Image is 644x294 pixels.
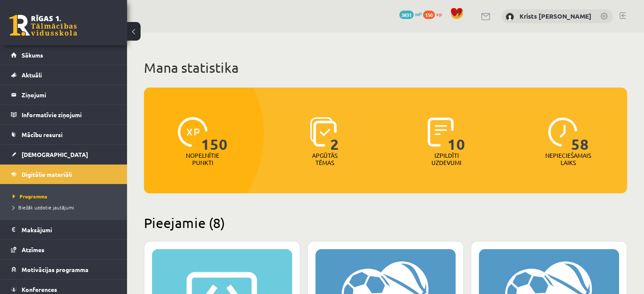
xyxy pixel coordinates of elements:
[436,11,442,17] span: xp
[430,152,463,166] p: Izpildīti uzdevumi
[22,151,88,158] span: [DEMOGRAPHIC_DATA]
[428,117,454,147] img: icon-completed-tasks-ad58ae20a441b2904462921112bc710f1caf180af7a3daa7317a5a94f2d26646.svg
[330,117,339,152] span: 2
[186,152,219,166] p: Nopelnītie punkti
[22,170,72,178] span: Digitālie materiāli
[11,260,116,279] a: Motivācijas programma
[520,12,591,20] a: Krists [PERSON_NAME]
[310,117,337,147] img: icon-learned-topics-4a711ccc23c960034f471b6e78daf4a3bad4a20eaf4de84257b87e66633f6470.svg
[9,15,77,36] a: Rīgas 1. Tālmācības vidusskola
[22,85,116,104] legend: Ziņojumi
[415,11,422,17] span: mP
[22,51,43,59] span: Sākums
[545,152,591,166] p: Nepieciešamais laiks
[22,220,116,239] legend: Maksājumi
[11,165,116,184] a: Digitālie materiāli
[423,11,435,19] span: 150
[399,11,414,19] span: 3831
[22,105,116,124] legend: Informatīvie ziņojumi
[22,71,42,79] span: Aktuāli
[423,11,446,17] a: 150 xp
[13,204,74,211] span: Biežāk uzdotie jautājumi
[144,214,627,231] h2: Pieejamie (8)
[13,203,119,211] a: Biežāk uzdotie jautājumi
[571,117,589,152] span: 58
[11,240,116,259] a: Atzīmes
[11,85,116,104] a: Ziņojumi
[308,152,341,166] p: Apgūtās tēmas
[22,131,63,138] span: Mācību resursi
[13,192,119,200] a: Programma
[399,11,422,17] a: 3831 mP
[201,117,228,152] span: 150
[178,117,207,147] img: icon-xp-0682a9bc20223a9ccc6f5883a126b849a74cddfe5390d2b41b4391c66f2066e7.svg
[11,105,116,124] a: Informatīvie ziņojumi
[506,13,514,21] img: Krists Andrejs Zeile
[11,220,116,239] a: Maksājumi
[22,246,44,253] span: Atzīmes
[11,45,116,65] a: Sākums
[448,117,465,152] span: 10
[22,286,57,293] span: Konferences
[144,59,627,76] h1: Mana statistika
[11,65,116,85] a: Aktuāli
[13,193,47,200] span: Programma
[11,145,116,164] a: [DEMOGRAPHIC_DATA]
[22,266,88,273] span: Motivācijas programma
[11,125,116,144] a: Mācību resursi
[548,117,578,147] img: icon-clock-7be60019b62300814b6bd22b8e044499b485619524d84068768e800edab66f18.svg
